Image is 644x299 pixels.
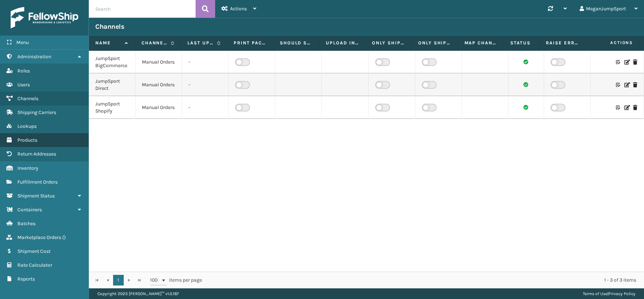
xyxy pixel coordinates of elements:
[616,105,620,110] i: Customize Label
[510,40,533,46] label: Status
[95,22,124,31] h3: Channels
[17,165,38,171] span: Inventory
[17,234,61,240] span: Marketplace Orders
[624,82,629,87] i: Edit
[583,288,635,299] div: |
[187,40,213,46] label: Last update time
[17,179,58,185] span: Fulfillment Orders
[11,7,78,28] img: logo
[135,96,182,119] td: Manual Orders
[633,82,637,87] i: Delete
[464,40,497,46] label: Map Channel Service
[17,123,37,129] span: Lookups
[97,288,179,299] p: Copyright 2023 [PERSON_NAME]™ v 1.0.187
[17,54,51,60] span: Administration
[113,275,124,286] a: 1
[17,207,42,213] span: Containers
[16,39,29,45] span: Menu
[17,68,30,74] span: Roles
[17,248,50,254] span: Shipment Cost
[234,40,267,46] label: Print packing slip
[633,60,637,65] i: Delete
[624,60,629,65] i: Edit
[17,82,30,88] span: Users
[17,193,55,199] span: Shipment Status
[616,82,620,87] i: Customize Label
[95,78,129,92] div: JumpSport Direct
[182,51,229,74] td: -
[280,40,313,46] label: Should Sync
[546,40,579,46] label: Raise Error On Related FO
[212,277,636,284] div: 1 - 3 of 3 items
[142,40,167,46] label: Channel Type
[62,234,66,240] span: ( )
[17,109,56,115] span: Shipping Carriers
[624,105,629,110] i: Edit
[17,276,35,282] span: Reports
[17,262,52,268] span: Rate Calculator
[135,51,182,74] td: Manual Orders
[588,37,637,49] span: Actions
[616,60,620,65] i: Customize Label
[150,275,202,286] span: items per page
[17,221,36,227] span: Batches
[95,100,129,115] div: JumpSport Shopify
[230,6,247,12] span: Actions
[135,74,182,96] td: Manual Orders
[95,55,129,69] div: JumpSport BigCommerce
[326,40,359,46] label: Upload inventory
[17,137,37,143] span: Products
[17,96,38,102] span: Channels
[633,105,637,110] i: Delete
[523,82,528,87] i: Channel sync succeeded.
[182,74,229,96] td: -
[523,105,528,110] i: Channel sync succeeded.
[418,40,451,46] label: Only Ship from Required Warehouse
[95,40,121,46] label: Name
[372,40,405,46] label: Only Ship using Required Carrier Service
[583,291,607,296] a: Terms of Use
[17,151,56,157] span: Return Addresses
[608,291,635,296] a: Privacy Policy
[150,277,161,284] span: 100
[182,96,229,119] td: -
[523,59,528,64] i: Channel sync succeeded.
